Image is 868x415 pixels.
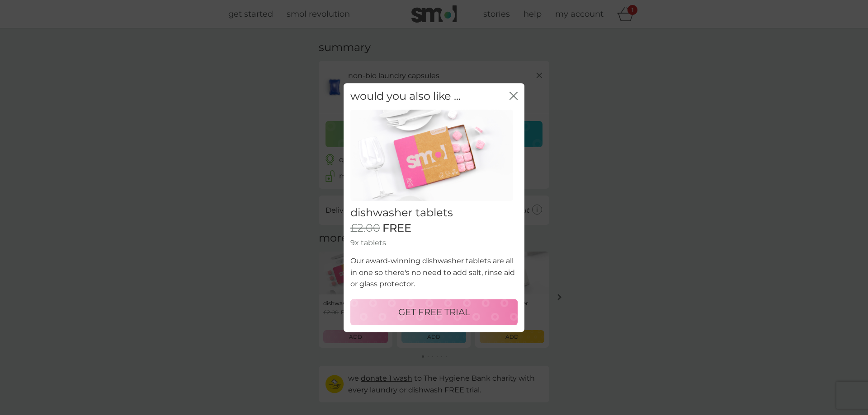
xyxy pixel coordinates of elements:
span: FREE [382,222,411,235]
p: 9x tablets [350,237,518,249]
p: GET FREE TRIAL [398,305,470,319]
button: close [509,92,518,101]
button: GET FREE TRIAL [350,299,518,325]
p: Our award-winning dishwasher tablets are all in one so there's no need to add salt, rinse aid or ... [350,255,518,290]
h2: dishwasher tablets [350,206,518,219]
span: £2.00 [350,222,380,235]
h2: would you also like ... [350,90,461,103]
